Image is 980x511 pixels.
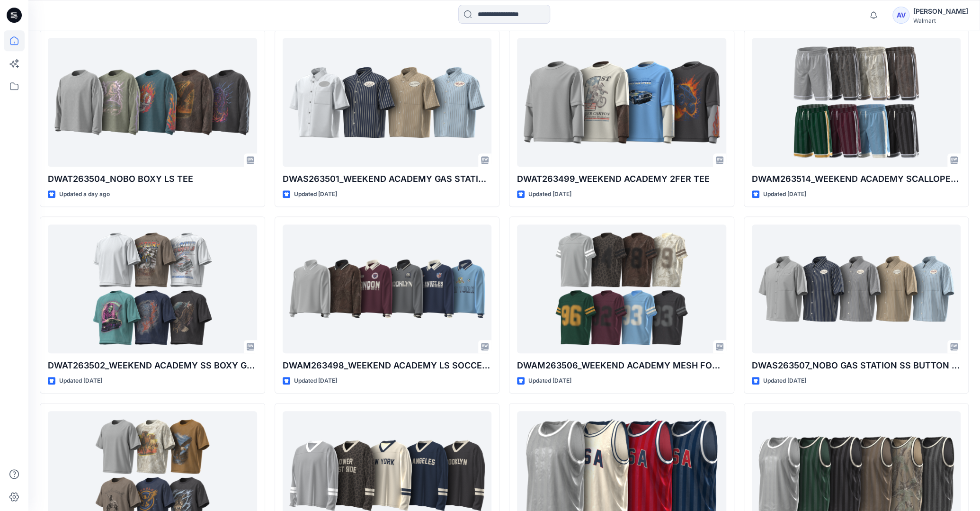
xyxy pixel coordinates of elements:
p: DWAM263506_WEEKEND ACADEMY MESH FOOTBALL JERSEY [517,359,726,372]
p: Updated [DATE] [763,376,806,386]
p: Updated [DATE] [528,376,571,386]
p: DWAT263502_WEEKEND ACADEMY SS BOXY GRAPHIC TEE [48,359,257,372]
a: DWAS263507_NOBO GAS STATION SS BUTTON UP [752,224,961,353]
a: DWAT263502_WEEKEND ACADEMY SS BOXY GRAPHIC TEE [48,224,257,353]
p: DWAS263507_NOBO GAS STATION SS BUTTON UP [752,359,961,372]
p: Updated [DATE] [59,376,102,386]
p: Updated [DATE] [294,189,337,199]
a: DWAT263504_NOBO BOXY LS TEE [48,38,257,166]
a: DWAS263501_WEEKEND ACADEMY GAS STATION SS BUTTON UP [283,38,492,166]
a: DWAM263498_WEEKEND ACADEMY LS SOCCER JERSEY [283,224,492,353]
p: Updated [DATE] [294,376,337,386]
a: DWAM263514_WEEKEND ACADEMY SCALLOPED JACQUARD MESH SHORT [752,38,961,166]
p: Updated [DATE] [528,189,571,199]
div: [PERSON_NAME] [913,6,968,17]
p: DWAT263499_WEEKEND ACADEMY 2FER TEE [517,172,726,186]
p: DWAT263504_NOBO BOXY LS TEE [48,172,257,186]
p: Updated [DATE] [763,189,806,199]
div: Walmart [913,17,968,24]
p: DWAM263498_WEEKEND ACADEMY LS SOCCER JERSEY [283,359,492,372]
a: DWAT263499_WEEKEND ACADEMY 2FER TEE [517,38,726,166]
a: DWAM263506_WEEKEND ACADEMY MESH FOOTBALL JERSEY [517,224,726,353]
p: Updated a day ago [59,189,110,199]
p: DWAM263514_WEEKEND ACADEMY SCALLOPED JACQUARD MESH SHORT [752,172,961,186]
div: AV [892,7,909,24]
p: DWAS263501_WEEKEND ACADEMY GAS STATION SS BUTTON UP [283,172,492,186]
